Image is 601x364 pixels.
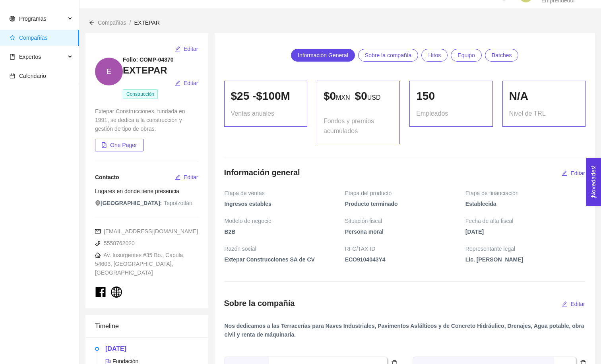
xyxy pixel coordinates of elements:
span: USD [367,94,381,101]
span: 5558762020 [95,240,135,246]
span: EXTEPAR [134,19,159,26]
span: home [95,252,101,258]
h4: Información general [224,167,300,178]
span: Etapa del producto [345,189,396,197]
span: book [10,54,15,60]
span: RFC/TAX ID [345,244,380,253]
span: Editar [184,173,198,182]
button: editEditar [561,167,585,180]
span: Fondos y premios acumulados [324,116,393,136]
span: calendar [10,73,15,79]
span: Ventas anuales [231,108,274,118]
span: MXN [336,94,350,101]
span: Compañías [19,35,48,41]
span: Editar [184,45,198,53]
span: Tepotzotlán [164,199,192,207]
span: Hitos [428,49,441,61]
span: Persona moral [345,227,465,242]
span: Establecida [465,199,585,215]
div: N/A [509,87,579,105]
span: facebook [95,287,106,298]
span: E [107,58,111,85]
span: Lic. [PERSON_NAME] [465,255,585,270]
span: Ingresos estables [225,199,344,215]
span: file-pdf [101,142,107,149]
button: editEditar [174,171,199,184]
span: Empleados [416,108,448,118]
button: editEditar [174,77,199,89]
span: Editar [184,79,198,87]
span: Información General [298,49,348,61]
span: Calendario [19,73,46,79]
span: Av. Insurgentes #35 Bo., Capula, 54603, [GEOGRAPHIC_DATA], [GEOGRAPHIC_DATA] [95,252,184,276]
span: flag [105,358,111,364]
span: Nivel de TRL [509,108,546,118]
a: Equipo [451,49,482,62]
a: Información General [291,49,355,62]
a: Sobre la compañía [358,49,419,62]
span: [GEOGRAPHIC_DATA]: [95,199,162,207]
span: star [10,35,15,41]
h5: [DATE] [105,344,199,354]
span: Etapa de ventas [225,189,269,197]
span: arrow-left [89,20,95,25]
span: Programas [19,15,46,22]
span: edit [175,174,180,181]
span: Equipo [458,49,475,61]
span: Nos dedicamos a las Terracerías para Naves Industriales, Pavimentos Asfálticos y de Concreto Hidr... [225,321,585,345]
span: global [10,16,15,21]
span: mail [95,228,101,234]
span: phone [95,240,101,246]
h4: Sobre la compañía [224,298,295,309]
span: / [130,19,131,26]
strong: Folio: COMP-04370 [123,56,174,63]
span: B2B [225,227,344,242]
span: Razón social [225,244,260,253]
span: edit [562,301,567,308]
span: edit [175,46,180,52]
span: Construcción [123,89,158,99]
span: Compañías [98,19,126,26]
button: file-pdfOne Pager [95,139,143,151]
span: Expertos [19,54,41,60]
div: Extepar Construcciones, fundada en 1991, se dedica a la construcción y gestión de tipo de obras. [95,107,199,133]
span: ECO9104043Y4 [345,255,465,270]
button: editEditar [561,298,585,310]
span: edit [562,170,567,177]
span: Batches [492,49,512,61]
p: $ 0 $ 0 [324,87,393,105]
div: Timeline [95,315,199,337]
button: editEditar [174,43,199,55]
h3: EXTEPAR [123,64,199,77]
span: Sobre la compañía [365,49,412,61]
span: Contacto [95,174,119,180]
span: Editar [570,169,585,178]
span: Editar [570,300,585,308]
a: global [111,291,124,298]
span: [DATE] [465,227,585,242]
div: 150 [416,87,486,105]
span: Producto terminado [345,199,465,215]
span: global [111,287,122,298]
div: $25 -$100M [231,87,300,105]
span: [EMAIL_ADDRESS][DOMAIN_NAME] [95,228,198,234]
span: Situación fiscal [345,217,386,225]
span: Extepar Construcciones SA de CV [225,255,344,270]
a: facebook [95,291,108,298]
span: Etapa de financiación [465,189,523,197]
span: Fecha de alta fiscal [465,217,518,225]
span: One Pager [110,141,137,149]
a: Batches [485,49,519,62]
span: environment [95,200,101,206]
span: Lugares en donde tiene presencia [95,188,179,194]
a: Hitos [421,49,448,62]
span: Modelo de negocio [225,217,275,225]
span: Representante legal [465,244,519,253]
span: edit [175,80,180,87]
button: Open Feedback Widget [586,158,601,206]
